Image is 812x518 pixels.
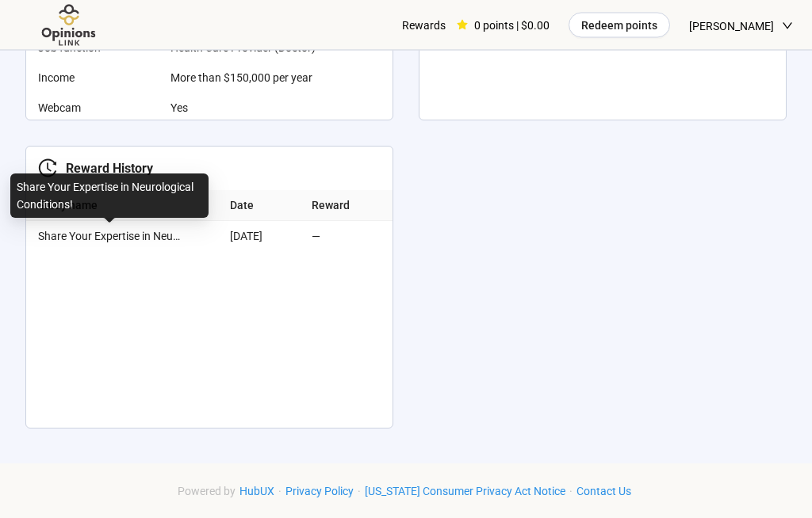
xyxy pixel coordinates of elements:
th: Date [224,191,305,222]
span: Share Your Expertise in Neurological Conditions! [38,228,181,246]
div: · · · [178,483,635,501]
div: Reward History [57,159,153,179]
th: Reward [305,191,393,222]
button: Redeem points [569,13,670,38]
a: Contact Us [573,486,635,498]
span: down [782,21,793,32]
div: [DATE] [230,228,299,246]
div: — [312,228,386,246]
span: Yes [170,100,329,117]
span: More than $150,000 per year [170,70,329,87]
span: Webcam [38,100,158,117]
span: Powered by [178,486,236,498]
div: Share Your Expertise in Neurological Conditions! [10,174,209,219]
span: Income [38,70,158,87]
a: [US_STATE] Consumer Privacy Act Notice [361,486,569,498]
span: star [457,20,468,31]
a: Privacy Policy [282,486,358,498]
a: HubUX [236,486,278,498]
span: [PERSON_NAME] [689,1,774,51]
span: Redeem points [581,17,657,34]
span: history [38,159,57,178]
